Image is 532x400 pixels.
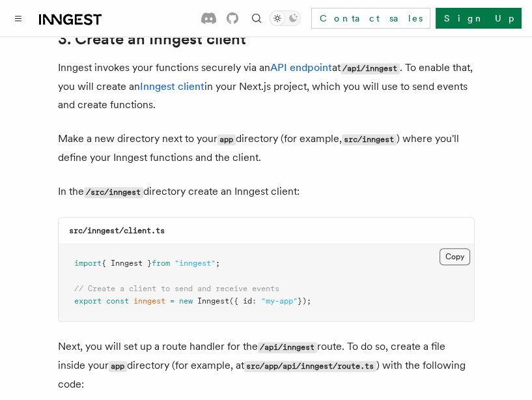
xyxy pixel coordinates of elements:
[197,296,229,306] span: Inngest
[58,337,475,393] p: Next, you will set up a route handler for the route. To do so, create a file inside your director...
[175,259,216,268] span: "inngest"
[140,80,204,93] a: Inngest client
[342,134,397,145] code: src/inngest
[261,296,298,306] span: "my-app"
[102,259,152,268] span: { Inngest }
[152,259,170,268] span: from
[229,296,252,306] span: ({ id
[258,342,317,353] code: /api/inngest
[69,226,165,235] code: src/inngest/client.ts
[270,10,301,26] button: Toggle dark mode
[341,63,400,74] code: /api/inngest
[436,8,522,29] a: Sign Up
[58,59,475,114] p: Inngest invokes your functions securely via an at . To enable that, you will create an in your Ne...
[109,361,127,372] code: app
[10,10,26,26] button: Toggle navigation
[249,10,264,26] button: Find something...
[58,182,475,201] p: In the directory create an Inngest client:
[252,296,257,306] span: :
[216,259,220,268] span: ;
[440,248,470,265] button: Copy
[170,296,175,306] span: =
[74,259,102,268] span: import
[58,130,475,167] p: Make a new directory next to your directory (for example, ) where you'll define your Inngest func...
[270,61,332,74] a: API endpoint
[311,8,430,29] a: Contact sales
[84,187,143,198] code: /src/inngest
[217,134,236,145] code: app
[74,284,279,293] span: // Create a client to send and receive events
[298,296,311,306] span: });
[179,296,193,306] span: new
[58,30,246,48] a: 3. Create an Inngest client
[106,296,129,306] span: const
[133,296,165,306] span: inngest
[74,296,102,306] span: export
[244,361,376,372] code: src/app/api/inngest/route.ts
